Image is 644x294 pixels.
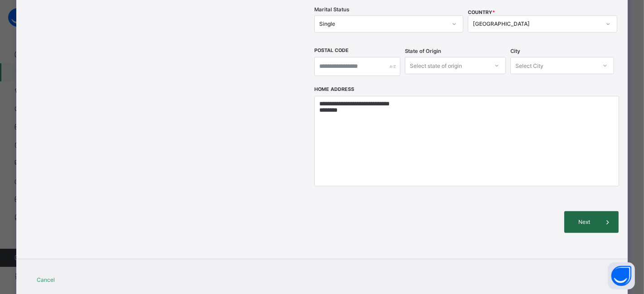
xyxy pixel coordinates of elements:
[37,276,55,283] span: Cancel
[314,86,354,92] label: Home Address
[510,48,520,54] span: City
[473,21,601,28] div: [GEOGRAPHIC_DATA]
[571,218,597,225] span: Next
[410,57,462,74] div: Select state of origin
[468,9,495,15] span: COUNTRY
[314,6,349,13] span: Marital Status
[319,21,447,28] div: Single
[608,262,635,289] button: Open asap
[515,57,543,74] div: Select City
[314,47,349,53] label: Postal Code
[405,48,441,54] span: State of Origin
